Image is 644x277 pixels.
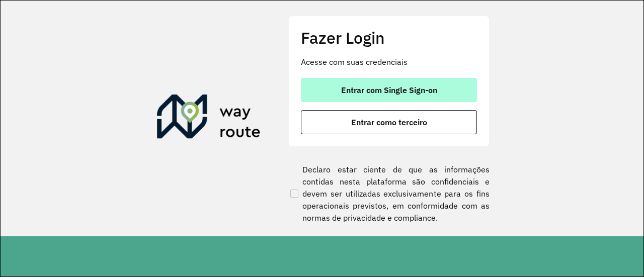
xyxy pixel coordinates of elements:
span: Entrar com Single Sign-on [341,86,437,94]
h2: Fazer Login [301,28,477,47]
span: Entrar como terceiro [351,118,427,126]
button: button [301,110,477,134]
img: Roteirizador AmbevTech [157,95,261,143]
label: Declaro estar ciente de que as informações contidas nesta plataforma são confidenciais e devem se... [288,163,490,224]
p: Acesse com suas credenciais [301,56,477,68]
button: button [301,78,477,102]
